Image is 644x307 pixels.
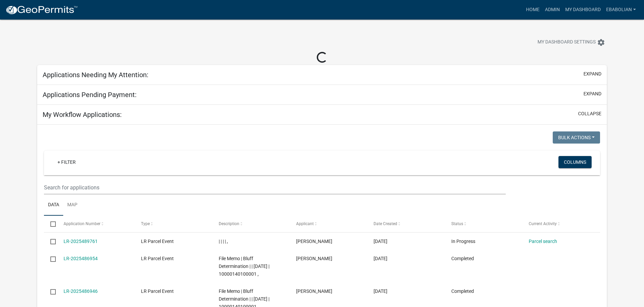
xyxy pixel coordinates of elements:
datatable-header-cell: Current Activity [522,216,600,232]
span: 10/02/2025 [374,256,387,261]
span: Application Number [64,221,100,226]
span: Description [219,221,239,226]
span: In Progress [451,239,475,244]
h5: My Workflow Applications: [43,111,122,119]
h5: Applications Pending Payment: [43,91,137,99]
button: expand [583,90,601,97]
datatable-header-cell: Type [135,216,212,232]
datatable-header-cell: Application Number [57,216,135,232]
span: Date Created [374,221,397,226]
button: expand [583,70,601,78]
span: 10/08/2025 [374,239,387,244]
a: + Filter [52,156,81,168]
span: Completed [451,256,474,261]
span: Eric Babolian [296,239,332,244]
span: Status [451,221,463,226]
a: LR-2025486954 [64,256,98,261]
a: My Dashboard [563,3,603,16]
span: 10/02/2025 [374,288,387,294]
span: | | | | , [219,239,228,244]
a: Admin [542,3,563,16]
a: LR-2025489761 [64,239,98,244]
span: File Memo | Bluff Determination | | 10/01/2025 | 10000140100001 , [219,256,269,277]
span: LR Parcel Event [141,256,174,261]
datatable-header-cell: Date Created [367,216,445,232]
input: Search for applications [44,181,505,194]
a: Data [44,194,63,216]
datatable-header-cell: Status [445,216,522,232]
span: My Dashboard Settings [538,38,596,47]
a: Home [523,3,542,16]
span: Current Activity [529,221,557,226]
span: Eric Babolian [296,288,332,294]
button: My Dashboard Settingssettings [532,36,611,49]
button: Columns [558,156,592,168]
span: Eric Babolian [296,256,332,261]
button: collapse [578,110,601,117]
datatable-header-cell: Applicant [290,216,367,232]
datatable-header-cell: Select [44,216,57,232]
span: Type [141,221,150,226]
a: ebabolian [603,3,639,16]
span: LR Parcel Event [141,239,174,244]
button: Bulk Actions [553,131,600,144]
a: Parcel search [529,239,557,244]
a: Map [63,194,81,216]
datatable-header-cell: Description [212,216,289,232]
span: Applicant [296,221,314,226]
span: LR Parcel Event [141,288,174,294]
h5: Applications Needing My Attention: [43,71,148,79]
span: Completed [451,288,474,294]
a: LR-2025486946 [64,288,98,294]
i: settings [597,38,605,47]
